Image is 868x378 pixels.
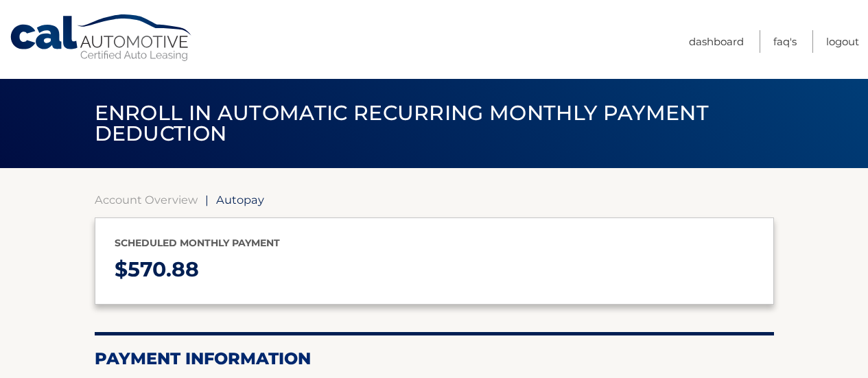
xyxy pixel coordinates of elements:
span: Enroll in automatic recurring monthly payment deduction [95,100,709,146]
a: Dashboard [689,30,744,53]
a: Logout [826,30,859,53]
span: 570.88 [128,257,199,282]
p: Scheduled monthly payment [115,235,754,252]
p: $ [115,252,754,288]
span: Autopay [216,193,264,206]
a: Account Overview [95,193,198,206]
h2: Payment Information [95,349,774,369]
span: | [205,193,209,206]
a: Cal Automotive [9,14,194,62]
a: FAQ's [773,30,797,53]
